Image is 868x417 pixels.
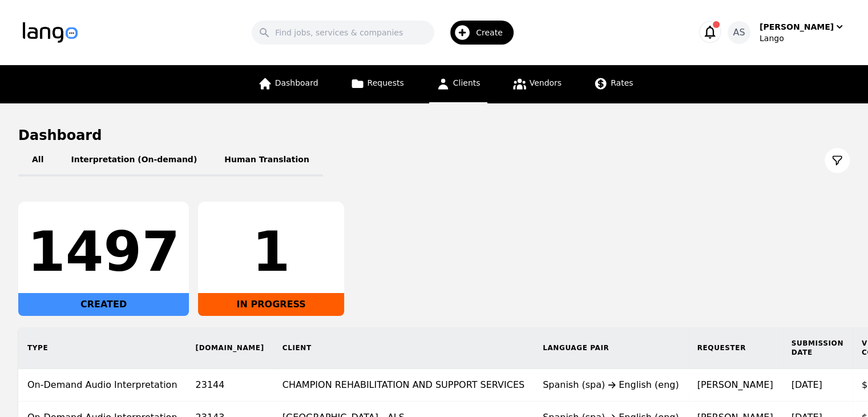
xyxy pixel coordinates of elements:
div: 1497 [27,224,180,279]
a: Clients [429,65,487,103]
button: Human Translation [211,145,323,177]
td: CHAMPION REHABILITATION AND SUPPORT SERVICES [273,369,534,402]
span: Vendors [530,78,562,87]
a: Requests [344,65,411,103]
div: 1 [207,224,335,279]
div: IN PROGRESS [198,293,344,316]
span: Dashboard [275,78,318,87]
div: [PERSON_NAME] [760,21,834,33]
th: Client [273,327,534,369]
button: Create [434,16,520,49]
div: Lango [760,33,845,44]
th: Requester [688,327,782,369]
div: Spanish (spa) English (eng) [543,378,679,392]
span: AS [733,26,745,39]
input: Find jobs, services & companies [252,21,434,45]
a: Rates [587,65,640,103]
td: On-Demand Audio Interpretation [18,369,187,402]
td: [PERSON_NAME] [688,369,782,402]
th: Submission Date [782,327,852,369]
div: CREATED [18,293,189,316]
a: Dashboard [251,65,325,103]
button: Interpretation (On-demand) [57,145,211,177]
h1: Dashboard [18,126,850,145]
button: All [18,145,57,177]
time: [DATE] [791,379,822,390]
span: Create [476,27,511,38]
button: AS[PERSON_NAME]Lango [728,21,845,44]
img: Logo [23,22,78,43]
th: [DOMAIN_NAME] [187,327,273,369]
th: Type [18,327,187,369]
th: Language Pair [534,327,688,369]
td: 23144 [187,369,273,402]
span: Rates [611,78,633,87]
span: Clients [453,78,481,87]
a: Vendors [506,65,568,103]
button: Filter [825,148,850,173]
span: Requests [368,78,404,87]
